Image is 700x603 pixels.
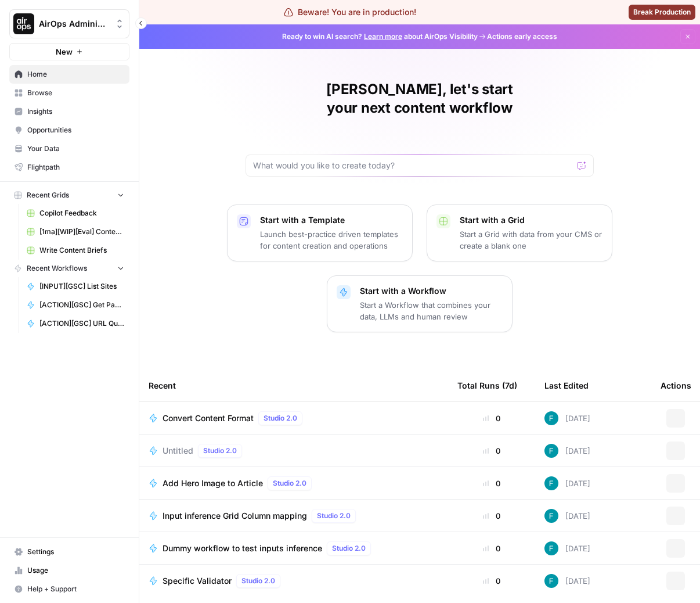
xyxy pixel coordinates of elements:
[457,412,526,424] div: 0
[27,88,124,98] span: Browse
[360,285,503,297] p: Start with a Workflow
[163,478,263,489] span: Add Hero Image to Article
[241,576,275,586] span: Studio 2.0
[9,139,129,158] a: Your Data
[39,245,124,256] span: Write Content Briefs
[9,9,129,38] button: Workspace: AirOps Administrative
[149,411,439,425] a: Convert Content FormatStudio 2.0
[27,263,87,274] span: Recent Workflows
[460,214,602,226] p: Start with a Grid
[544,476,590,490] div: [DATE]
[39,227,124,237] span: [1ma][WIP][Eval] Content Compare Grid
[544,574,590,588] div: [DATE]
[544,541,590,555] div: [DATE]
[21,241,129,260] a: Write Content Briefs
[544,369,589,401] div: Last Edited
[544,411,558,425] img: 3qwd99qm5jrkms79koxglshcff0m
[9,561,129,580] a: Usage
[9,102,129,121] a: Insights
[163,510,307,522] span: Input inference Grid Column mapping
[39,281,124,292] span: [INPUT][GSC] List Sites
[39,18,109,30] span: AirOps Administrative
[9,580,129,598] button: Help + Support
[457,478,526,489] div: 0
[21,222,129,241] a: [1ma][WIP][Eval] Content Compare Grid
[9,84,129,102] a: Browse
[544,476,558,490] img: 3qwd99qm5jrkms79koxglshcff0m
[149,541,439,555] a: Dummy workflow to test inputs inferenceStudio 2.0
[544,509,590,523] div: [DATE]
[163,543,322,554] span: Dummy workflow to test inputs inference
[633,7,691,17] span: Break Production
[260,214,403,226] p: Start with a Template
[163,575,232,587] span: Specific Validator
[27,190,69,200] span: Recent Grids
[544,574,558,588] img: 3qwd99qm5jrkms79koxglshcff0m
[9,158,129,177] a: Flightpath
[487,31,557,42] span: Actions early access
[364,32,402,41] a: Learn more
[9,121,129,139] a: Opportunities
[39,318,124,329] span: [ACTION][GSC] URL Queries
[544,411,590,425] div: [DATE]
[460,228,602,252] p: Start a Grid with data from your CMS or create a blank one
[457,445,526,457] div: 0
[427,204,612,261] button: Start with a GridStart a Grid with data from your CMS or create a blank one
[149,444,439,458] a: UntitledStudio 2.0
[27,162,124,173] span: Flightpath
[9,186,129,204] button: Recent Grids
[203,446,237,456] span: Studio 2.0
[163,445,193,457] span: Untitled
[21,277,129,296] a: [INPUT][GSC] List Sites
[163,412,254,424] span: Convert Content Format
[39,300,124,310] span: [ACTION][GSC] Get Page Performance Overview
[27,547,124,557] span: Settings
[149,509,439,523] a: Input inference Grid Column mappingStudio 2.0
[360,299,503,322] p: Start a Workflow that combines your data, LLMs and human review
[149,476,439,490] a: Add Hero Image to ArticleStudio 2.0
[149,574,439,588] a: Specific ValidatorStudio 2.0
[317,511,351,521] span: Studio 2.0
[457,575,526,587] div: 0
[246,80,594,117] h1: [PERSON_NAME], let's start your next content workflow
[544,541,558,555] img: 3qwd99qm5jrkms79koxglshcff0m
[457,543,526,554] div: 0
[327,275,513,332] button: Start with a WorkflowStart a Workflow that combines your data, LLMs and human review
[9,543,129,561] a: Settings
[282,31,478,42] span: Ready to win AI search? about AirOps Visibility
[21,204,129,222] a: Copilot Feedback
[457,510,526,522] div: 0
[27,143,124,154] span: Your Data
[253,160,572,171] input: What would you like to create today?
[27,106,124,117] span: Insights
[9,43,129,60] button: New
[629,5,695,20] button: Break Production
[39,208,124,218] span: Copilot Feedback
[227,204,413,261] button: Start with a TemplateLaunch best-practice driven templates for content creation and operations
[149,369,439,401] div: Recent
[27,125,124,135] span: Opportunities
[21,296,129,314] a: [ACTION][GSC] Get Page Performance Overview
[9,260,129,277] button: Recent Workflows
[264,413,297,423] span: Studio 2.0
[9,65,129,84] a: Home
[273,478,306,489] span: Studio 2.0
[544,444,590,458] div: [DATE]
[260,228,403,252] p: Launch best-practice driven templates for content creation and operations
[284,6,416,18] div: Beware! You are in production!
[661,369,691,401] div: Actions
[27,584,124,594] span: Help + Support
[21,314,129,333] a: [ACTION][GSC] URL Queries
[544,509,558,523] img: 3qwd99qm5jrkms79koxglshcff0m
[27,69,124,80] span: Home
[457,369,517,401] div: Total Runs (7d)
[27,565,124,576] span: Usage
[56,46,73,58] span: New
[13,13,34,34] img: AirOps Administrative Logo
[544,444,558,458] img: 3qwd99qm5jrkms79koxglshcff0m
[332,543,366,554] span: Studio 2.0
